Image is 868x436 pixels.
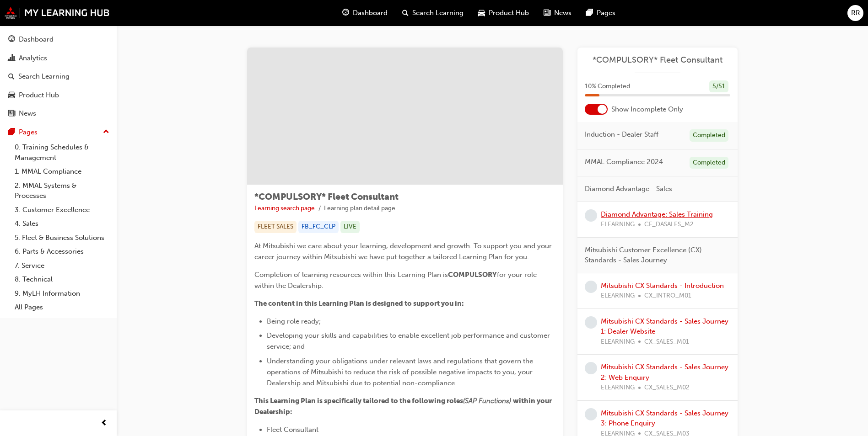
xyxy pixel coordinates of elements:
a: news-iconNews [536,4,579,22]
span: ELEARNING [601,383,635,393]
span: chart-icon [8,54,15,63]
span: learningRecordVerb_NONE-icon [585,316,597,329]
a: Dashboard [4,31,113,48]
a: 8. Technical [11,272,113,287]
div: Pages [19,127,38,138]
span: Being role ready; [267,317,321,325]
button: RR [847,5,863,21]
a: 5. Fleet & Business Solutions [11,231,113,245]
a: News [4,105,113,122]
span: Product Hub [489,8,529,18]
span: The content in this Learning Plan is designed to support you in: [254,299,464,308]
a: car-iconProduct Hub [471,4,536,22]
span: *COMPULSORY* Fleet Consultant [254,191,399,202]
span: This Learning Plan is specifically tailored to the following roles [254,397,463,405]
span: (SAP Functions) [463,397,511,405]
span: pages-icon [586,7,593,19]
span: Dashboard [353,8,388,18]
span: Fleet Consultant [267,425,318,434]
span: learningRecordVerb_NONE-icon [585,408,597,420]
span: Developing your skills and capabilities to enable excellent job performance and customer service;... [267,331,552,351]
span: ELEARNING [601,291,635,301]
span: Show Incomplete Only [611,104,683,115]
span: MMAL Compliance 2024 [585,157,663,167]
span: Pages [597,8,615,18]
span: learningRecordVerb_NONE-icon [585,362,597,374]
a: 3. Customer Excellence [11,203,113,217]
span: Search Learning [412,8,464,18]
span: Induction - Dealer Staff [585,129,658,140]
button: DashboardAnalyticsSearch LearningProduct HubNews [4,29,113,124]
span: ELEARNING [601,337,635,347]
a: pages-iconPages [579,4,623,22]
span: CF_DASALES_M2 [644,219,694,230]
span: learningRecordVerb_NONE-icon [585,209,597,222]
div: Analytics [19,53,47,64]
div: Search Learning [18,71,70,82]
span: search-icon [402,7,409,19]
button: Pages [4,124,113,141]
li: Learning plan detail page [324,203,395,214]
span: news-icon [544,7,550,19]
span: CX_SALES_M01 [644,337,689,347]
a: Analytics [4,50,113,67]
span: CX_SALES_M02 [644,383,690,393]
a: Product Hub [4,87,113,104]
div: FLEET SALES [254,221,297,233]
a: Mitsubishi CX Standards - Introduction [601,282,724,290]
div: Dashboard [19,34,54,45]
a: *COMPULSORY* Fleet Consultant [585,55,730,65]
span: news-icon [8,110,15,118]
a: 1. MMAL Compliance [11,165,113,179]
a: Learning search page [254,204,315,212]
span: CX_INTRO_M01 [644,291,691,301]
span: ELEARNING [601,219,635,230]
span: Understanding your obligations under relevant laws and regulations that govern the operations of ... [267,357,535,387]
div: News [19,108,36,119]
span: COMPULSORY [448,271,497,279]
div: Completed [690,157,728,169]
a: Search Learning [4,68,113,85]
a: Mitsubishi CX Standards - Sales Journey 1: Dealer Website [601,317,728,336]
a: Mitsubishi CX Standards - Sales Journey 2: Web Enquiry [601,363,728,382]
span: car-icon [8,91,15,100]
a: 7. Service [11,259,113,273]
div: Product Hub [19,90,59,101]
a: 4. Sales [11,217,113,231]
span: News [554,8,571,18]
a: Mitsubishi CX Standards - Sales Journey 3: Phone Enquiry [601,409,728,428]
div: FB_FC_CLP [298,221,339,233]
span: prev-icon [101,418,108,429]
span: At Mitsubishi we care about your learning, development and growth. To support you and your career... [254,242,554,261]
img: mmal [5,7,110,19]
span: guage-icon [342,7,349,19]
span: learningRecordVerb_NONE-icon [585,281,597,293]
span: for your role within the Dealership. [254,271,539,290]
a: 9. MyLH Information [11,287,113,301]
span: Mitsubishi Customer Excellence (CX) Standards - Sales Journey [585,245,723,266]
span: RR [851,8,860,18]
a: search-iconSearch Learning [395,4,471,22]
span: guage-icon [8,36,15,44]
div: 5 / 51 [709,80,728,93]
span: 10 % Completed [585,81,630,92]
a: 6. Parts & Accessories [11,245,113,259]
span: Completion of learning resources within this Learning Plan is [254,271,448,279]
a: Diamond Advantage: Sales Training [601,210,713,218]
span: car-icon [478,7,485,19]
span: Diamond Advantage - Sales [585,184,672,194]
a: All Pages [11,300,113,314]
a: 0. Training Schedules & Management [11,140,113,165]
div: LIVE [340,221,360,233]
a: guage-iconDashboard [335,4,395,22]
span: within your Dealership: [254,397,553,416]
a: 2. MMAL Systems & Processes [11,179,113,203]
span: pages-icon [8,128,15,137]
div: Completed [690,129,728,142]
span: up-icon [103,126,109,138]
span: search-icon [8,73,15,81]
